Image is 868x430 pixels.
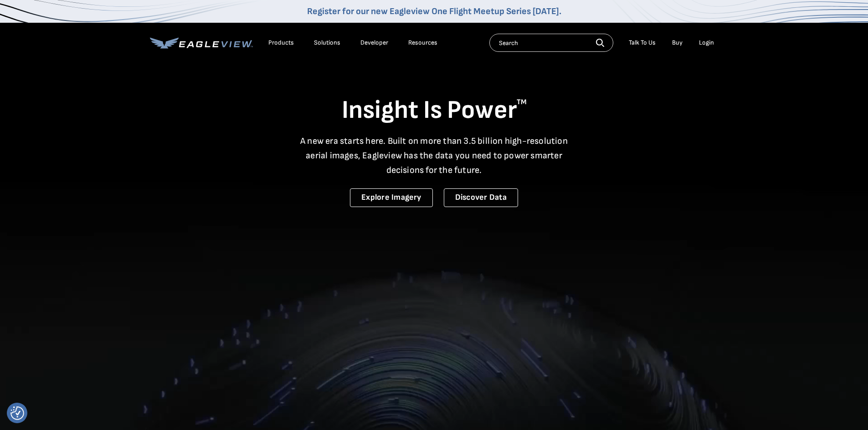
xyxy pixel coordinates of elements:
[489,34,613,52] input: Search
[295,134,574,177] p: A new era starts here. Built on more than 3.5 billion high-resolution aerial images, Eagleview ha...
[10,406,24,420] button: Consent Preferences
[629,39,656,47] div: Talk To Us
[672,39,683,47] a: Buy
[268,39,294,47] div: Products
[699,39,714,47] div: Login
[10,406,24,420] img: Revisit consent button
[150,95,719,126] h1: Insight Is Power
[314,39,340,47] div: Solutions
[444,188,518,207] a: Discover Data
[408,39,437,47] div: Resources
[360,39,388,47] a: Developer
[517,98,527,106] sup: TM
[307,6,561,17] a: Register for our new Eagleview One Flight Meetup Series [DATE].
[350,188,433,207] a: Explore Imagery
